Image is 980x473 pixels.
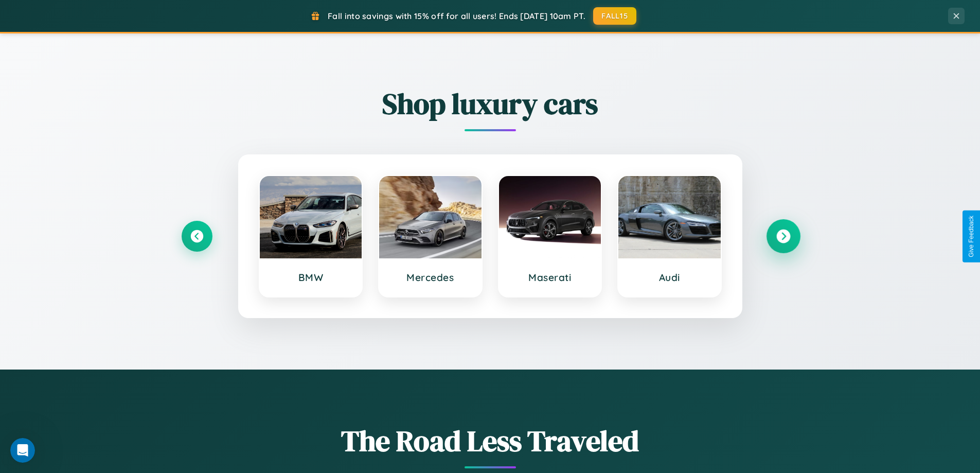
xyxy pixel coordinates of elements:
[270,271,352,284] h3: BMW
[593,7,636,25] button: FALL15
[182,421,799,461] h1: The Road Less Traveled
[389,271,471,284] h3: Mercedes
[328,11,585,21] span: Fall into savings with 15% off for all users! Ends [DATE] 10am PT.
[509,271,591,284] h3: Maserati
[629,271,710,284] h3: Audi
[10,438,35,463] iframe: Intercom live chat
[182,84,799,124] h2: Shop luxury cars
[968,216,975,257] div: Give Feedback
